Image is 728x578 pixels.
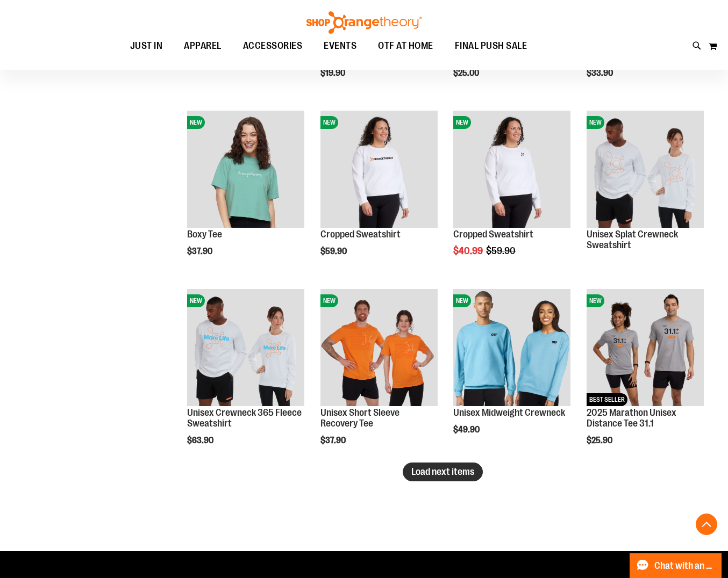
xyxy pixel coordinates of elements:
span: $33.90 [587,68,615,78]
img: Unisex Short Sleeve Recovery Tee [320,289,438,406]
span: $37.90 [320,436,347,445]
span: EVENTS [324,34,356,58]
div: product [182,105,310,284]
span: $37.90 [187,247,214,256]
button: Chat with an Expert [630,553,722,578]
div: product [581,105,709,267]
img: Boxy Tee [187,111,304,228]
a: Boxy TeeNEW [187,111,304,229]
span: Load next items [411,466,474,477]
img: Unisex Midweight Crewneck [453,289,570,406]
img: Front of 2024 Q3 Balanced Basic Womens Cropped Sweatshirt [320,111,438,228]
span: NEW [187,294,205,307]
a: Unisex Midweight CrewneckNEW [453,289,570,408]
span: NEW [453,294,471,307]
img: 2025 Marathon Unisex Distance Tee 31.1 [587,289,704,406]
span: $59.90 [486,245,517,256]
span: NEW [587,294,604,307]
span: $25.00 [453,68,481,78]
span: $19.90 [320,68,347,78]
img: Unisex Crewneck 365 Fleece Sweatshirt [187,289,304,406]
span: NEW [187,116,205,129]
span: $49.90 [453,425,481,435]
div: product [448,105,576,284]
a: Cropped Sweatshirt [320,229,401,240]
div: product [315,284,443,472]
img: Unisex Splat Crewneck Sweatshirt [587,111,704,228]
a: Unisex Short Sleeve Recovery TeeNEW [320,289,438,408]
span: OTF AT HOME [378,34,433,58]
span: ACCESSORIES [243,34,303,58]
span: $59.90 [320,247,348,256]
a: Unisex Crewneck 365 Fleece SweatshirtNEW [187,289,304,408]
a: 2025 Marathon Unisex Distance Tee 31.1NEWBEST SELLER [587,289,704,408]
a: Front facing view of Cropped SweatshirtNEW [453,111,570,229]
div: product [581,284,709,472]
a: Unisex Midweight Crewneck [453,407,565,418]
span: BEST SELLER [587,393,627,406]
a: Unisex Crewneck 365 Fleece Sweatshirt [187,407,302,429]
button: Back To Top [696,514,717,535]
span: NEW [453,116,471,129]
a: Cropped Sweatshirt [453,229,533,240]
span: Chat with an Expert [654,561,715,571]
a: Unisex Splat Crewneck Sweatshirt [587,229,678,250]
span: NEW [587,116,604,129]
a: 2025 Marathon Unisex Distance Tee 31.1 [587,407,676,429]
a: Unisex Short Sleeve Recovery Tee [320,407,399,429]
span: $40.99 [453,245,484,256]
span: NEW [320,294,338,307]
a: Front of 2024 Q3 Balanced Basic Womens Cropped SweatshirtNEW [320,111,438,229]
span: APPAREL [184,34,222,58]
span: FINAL PUSH SALE [455,34,527,58]
span: NEW [320,116,338,129]
div: product [315,105,443,284]
img: Front facing view of Cropped Sweatshirt [453,111,570,228]
div: product [448,284,576,462]
a: Boxy Tee [187,229,222,240]
a: Unisex Splat Crewneck SweatshirtNEW [587,111,704,229]
span: $25.90 [587,436,614,445]
img: Shop Orangetheory [305,11,423,34]
button: Load next items [403,463,483,481]
span: $63.90 [187,436,215,445]
span: JUST IN [130,34,163,58]
div: product [182,284,310,472]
